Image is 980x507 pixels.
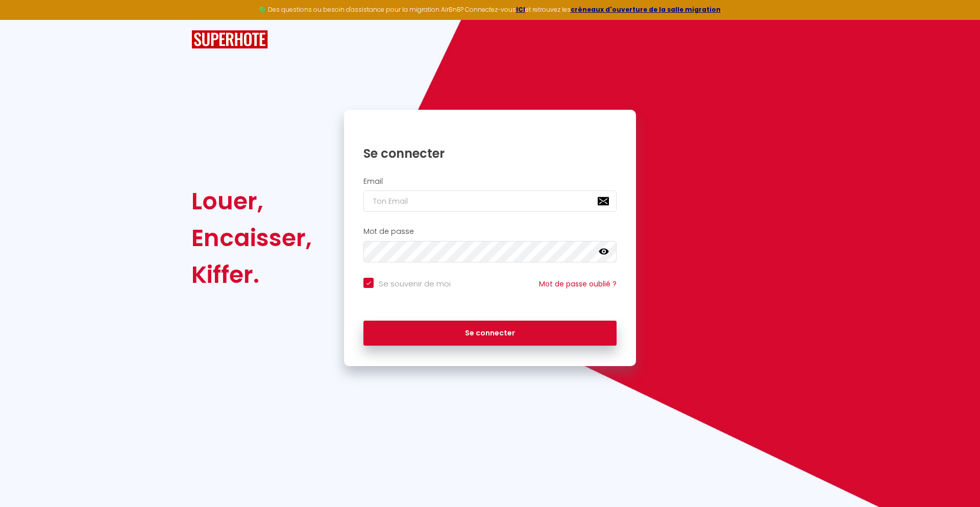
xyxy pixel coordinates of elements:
[191,256,312,293] div: Kiffer.
[363,321,617,346] button: Se connecter
[363,227,617,236] h2: Mot de passe
[571,5,721,14] a: créneaux d'ouverture de la salle migration
[363,146,617,161] h1: Se connecter
[539,279,617,289] a: Mot de passe oublié ?
[191,30,268,49] img: SuperHote logo
[516,5,525,14] a: ICI
[191,183,312,220] div: Louer,
[363,177,617,186] h2: Email
[191,220,312,256] div: Encaisser,
[363,190,617,212] input: Ton Email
